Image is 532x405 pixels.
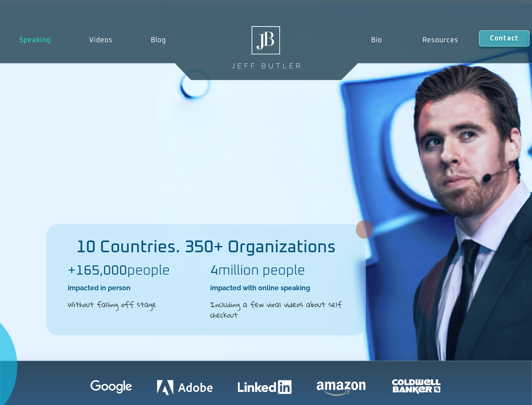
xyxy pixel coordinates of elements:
[210,299,344,321] h2: Including a few viral videos about self checkout
[131,30,185,50] a: Blog
[68,283,202,293] h2: impacted in person
[490,35,519,42] span: Contact
[70,30,132,50] a: Videos
[350,30,402,50] a: Bio
[210,283,344,293] h2: impacted with online speaking
[68,299,202,310] h2: Without falling off stage
[210,264,344,278] h2: million people
[47,239,365,256] h2: 10 Countries. 350+ Organizations
[402,30,479,50] a: Resources
[350,30,479,50] nav: Menu
[68,264,202,278] h2: people
[210,264,218,278] b: 4
[68,264,127,278] b: +165,000
[479,30,529,46] a: Contact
